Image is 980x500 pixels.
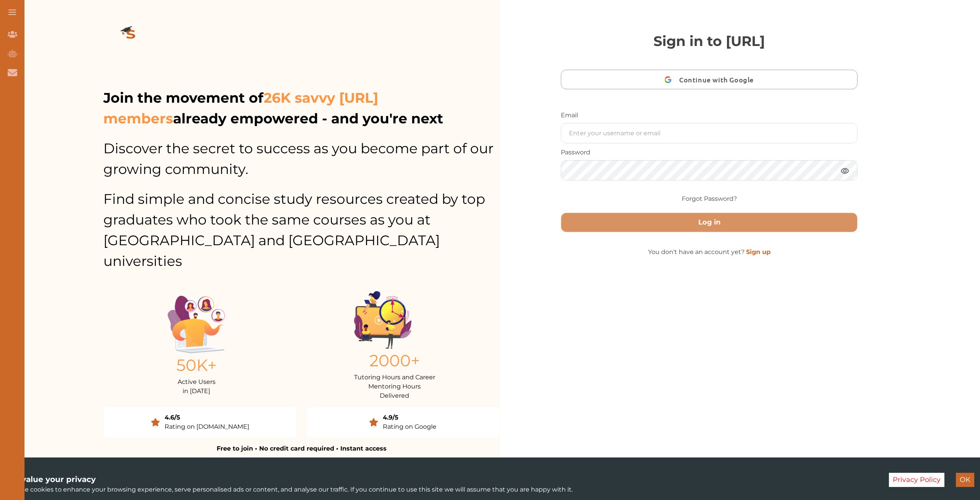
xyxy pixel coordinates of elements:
p: Tutoring Hours and Career Mentoring Hours Delivered [354,373,435,400]
p: You don't have an account yet? [561,248,857,257]
p: Discover the secret to success as you become part of our growing community. [103,129,500,179]
div: Rating on [DOMAIN_NAME] [165,422,249,431]
p: Sign in to [URL] [561,31,857,51]
p: 50K+ [168,353,225,377]
a: Forgot Password? [682,194,737,203]
a: 4.6/5Rating on [DOMAIN_NAME] [103,407,297,438]
p: Join the movement of already empowered - and you're next [103,87,498,129]
div: 4.6/5 [165,413,249,422]
button: Accept cookies [956,473,974,487]
a: 4.9/5Rating on Google [306,407,500,438]
img: Illustration.25158f3c.png [168,296,225,353]
div: We use cookies to enhance your browsing experience, serve personalised ads or content, and analys... [6,474,877,494]
div: Rating on Google [383,422,436,431]
img: Group%201403.ccdcecb8.png [354,291,412,349]
button: Continue with Google [561,70,857,89]
p: Find simple and concise study resources created by top graduates who took the same courses as you... [103,179,500,271]
p: 2000+ [354,349,435,373]
button: Decline cookies [889,473,944,487]
img: logo [103,14,158,57]
p: Active Users in [DATE] [168,377,225,396]
p: Free to join • No credit card required • Instant access [103,444,500,453]
input: Enter your username or email [561,123,857,143]
div: 4.9/5 [383,413,436,422]
a: Sign up [746,248,771,256]
p: Email [561,111,857,120]
p: Password [561,148,857,157]
img: eye.3286bcf0.webp [840,166,849,175]
span: Continue with Google [679,70,758,89]
button: Log in [561,213,857,232]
